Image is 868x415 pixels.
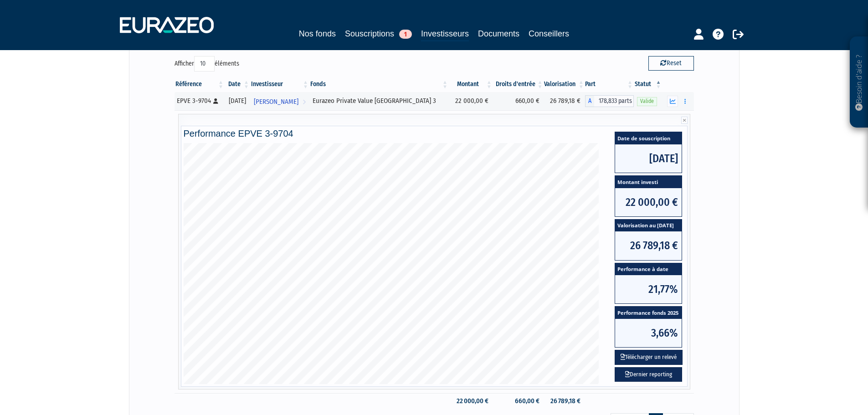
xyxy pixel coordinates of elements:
[615,231,682,260] span: 26 789,18 €
[449,393,493,409] td: 22 000,00 €
[250,92,309,110] a: [PERSON_NAME]
[637,97,657,106] span: Valide
[345,27,412,40] a: Souscriptions1
[544,393,585,409] td: 26 789,18 €
[615,275,682,303] span: 21,77%
[228,96,247,106] div: [DATE]
[493,393,544,409] td: 660,00 €
[529,27,569,40] a: Conseillers
[194,56,215,72] select: Afficheréléments
[615,350,683,365] button: Télécharger un relevé
[250,77,309,92] th: Investisseur: activer pour trier la colonne par ordre croissant
[213,98,218,104] i: [Français] Personne physique
[225,77,250,92] th: Date: activer pour trier la colonne par ordre croissant
[478,27,519,40] a: Documents
[615,144,682,173] span: [DATE]
[175,56,239,72] label: Afficher éléments
[303,93,306,110] i: Voir l'investisseur
[120,17,214,33] img: 1732889491-logotype_eurazeo_blanc_rvb.png
[493,92,544,110] td: 660,00 €
[615,220,682,232] span: Valorisation au [DATE]
[648,56,694,71] button: Reset
[585,77,634,92] th: Part: activer pour trier la colonne par ordre croissant
[594,95,634,107] span: 178,833 parts
[313,96,446,106] div: Eurazeo Private Value [GEOGRAPHIC_DATA] 3
[399,30,412,39] span: 1
[299,27,336,40] a: Nos fonds
[585,95,634,107] div: A - Eurazeo Private Value Europe 3
[254,93,298,110] span: [PERSON_NAME]
[634,77,662,92] th: Statut : activer pour trier la colonne par ordre d&eacute;croissant
[615,367,682,382] a: Dernier reporting
[615,176,682,188] span: Montant investi
[615,132,682,144] span: Date de souscription
[449,77,493,92] th: Montant: activer pour trier la colonne par ordre croissant
[544,77,585,92] th: Valorisation: activer pour trier la colonne par ordre croissant
[615,307,682,319] span: Performance fonds 2025
[309,77,449,92] th: Fonds: activer pour trier la colonne par ordre croissant
[493,77,544,92] th: Droits d'entrée: activer pour trier la colonne par ordre croissant
[177,96,222,106] div: EPVE 3-9704
[854,41,864,123] p: Besoin d'aide ?
[615,263,682,276] span: Performance à date
[449,92,493,110] td: 22 000,00 €
[544,92,585,110] td: 26 789,18 €
[421,27,469,41] a: Investisseurs
[615,319,682,347] span: 3,66%
[615,188,682,216] span: 22 000,00 €
[175,77,225,92] th: Référence : activer pour trier la colonne par ordre croissant
[585,95,594,107] span: A
[184,128,685,138] h4: Performance EPVE 3-9704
